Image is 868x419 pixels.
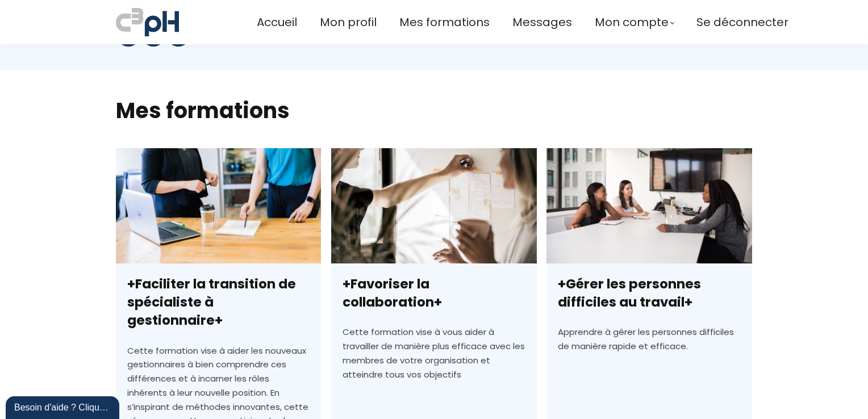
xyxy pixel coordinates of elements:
[320,13,377,32] a: Mon profil
[116,96,752,125] h2: Mes formations
[116,6,179,39] img: a70bc7685e0efc0bd0b04b3506828469.jpeg
[257,13,297,32] a: Accueil
[6,394,122,419] iframe: chat widget
[595,13,669,32] span: Mon compte
[399,13,490,32] a: Mes formations
[512,13,572,32] a: Messages
[696,13,788,32] a: Se déconnecter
